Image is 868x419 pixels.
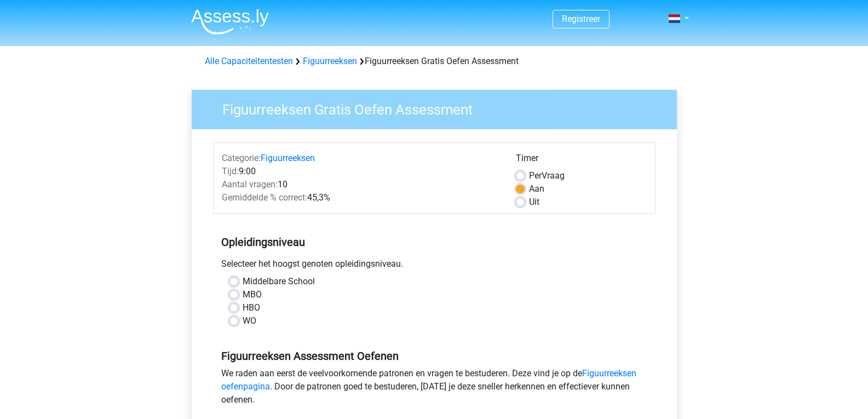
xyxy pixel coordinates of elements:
img: Assessly [191,9,269,35]
h5: Opleidingsniveau [221,231,647,253]
span: Tijd: [222,166,239,176]
div: We raden aan eerst de veelvoorkomende patronen en vragen te bestuderen. Deze vind je op de . Door... [213,367,656,411]
span: Categorie: [222,153,261,163]
label: Middelbare School [243,275,315,288]
span: Per [529,170,542,181]
a: Alle Capaciteitentesten [205,56,293,66]
a: Registreer [562,14,600,24]
h5: Figuurreeksen Assessment Oefenen [221,349,647,363]
span: Aantal vragen: [222,179,278,190]
div: 9:00 [214,165,508,178]
label: Uit [529,196,539,209]
span: Gemiddelde % correct: [222,192,307,203]
div: Selecteer het hoogst genoten opleidingsniveau. [213,257,656,275]
label: HBO [243,301,260,314]
label: WO [243,314,256,328]
a: Figuurreeksen [303,56,357,66]
label: Aan [529,182,544,196]
div: 45,3% [214,191,508,204]
div: 10 [214,178,508,191]
div: Timer [516,152,647,169]
a: Figuurreeksen [261,153,315,163]
label: MBO [243,288,262,301]
label: Vraag [529,169,565,182]
div: Figuurreeksen Gratis Oefen Assessment [200,55,668,68]
h3: Figuurreeksen Gratis Oefen Assessment [209,97,669,118]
